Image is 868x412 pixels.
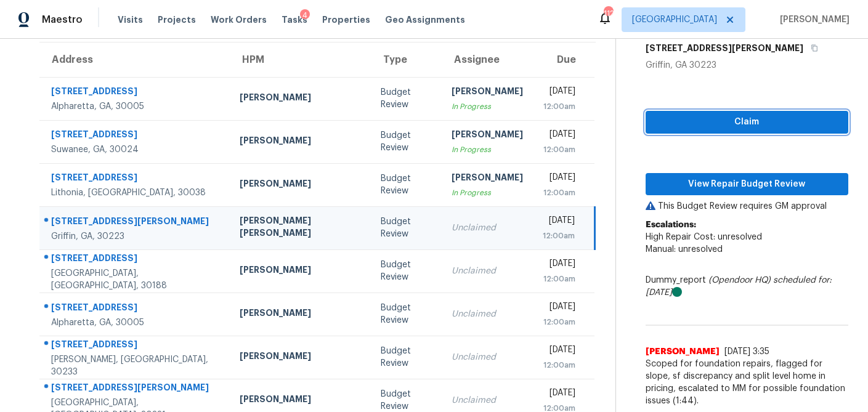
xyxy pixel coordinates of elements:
div: [DATE] [543,214,575,230]
div: [STREET_ADDRESS] [51,85,220,100]
div: 12:00am [543,316,576,328]
div: [GEOGRAPHIC_DATA], [GEOGRAPHIC_DATA], 30188 [51,267,220,292]
h5: [STREET_ADDRESS][PERSON_NAME] [646,42,803,54]
div: 12:00am [543,143,576,156]
div: Unclaimed [452,394,523,406]
button: View Repair Budget Review [646,173,848,196]
span: Manual: unresolved [646,245,723,254]
div: Alpharetta, GA, 30005 [51,100,220,113]
div: Dummy_report [646,274,848,299]
div: In Progress [452,187,523,199]
div: Budget Review [381,216,432,240]
span: Properties [322,14,370,26]
div: Unclaimed [452,308,523,320]
div: [PERSON_NAME] [240,91,362,107]
div: 12:00am [543,230,575,242]
div: Unclaimed [452,265,523,277]
div: [PERSON_NAME] [240,134,362,150]
button: Copy Address [803,37,820,59]
span: Maestro [42,14,83,26]
div: 12:00am [543,187,576,199]
div: [PERSON_NAME] [240,264,362,279]
th: HPM [230,42,371,77]
div: Budget Review [381,172,432,197]
div: [STREET_ADDRESS] [51,171,220,187]
span: [DATE] 3:35 [724,347,769,356]
div: [PERSON_NAME] [240,307,362,322]
div: [PERSON_NAME] [240,350,362,365]
span: Visits [118,14,143,26]
div: 4 [300,9,310,22]
div: 12:00am [543,100,576,113]
b: Escalations: [646,220,696,229]
div: [DATE] [543,171,576,187]
div: [PERSON_NAME] [452,85,523,100]
span: [PERSON_NAME] [775,14,850,26]
div: Budget Review [381,302,432,326]
span: Work Orders [211,14,267,26]
div: [STREET_ADDRESS] [51,128,220,143]
div: Griffin, GA 30223 [646,59,848,71]
div: [DATE] [543,257,576,273]
div: Budget Review [381,129,432,154]
div: 12:00am [543,359,576,371]
div: Budget Review [381,86,432,111]
div: Griffin, GA, 30223 [51,230,220,243]
div: Budget Review [381,345,432,370]
span: [PERSON_NAME] [646,345,720,358]
span: Claim [655,115,838,130]
div: [PERSON_NAME] [240,177,362,193]
div: [DATE] [543,128,576,143]
th: Type [371,42,442,77]
div: [STREET_ADDRESS] [51,338,220,353]
th: Assignee [442,42,533,77]
div: [PERSON_NAME] [452,171,523,187]
span: Scoped for foundation repairs, flagged for slope, sf discrepancy and split level home in pricing,... [646,358,848,407]
div: [DATE] [543,301,576,316]
span: Geo Assignments [385,14,465,26]
span: High Repair Cost: unresolved [646,233,762,241]
div: Alpharetta, GA, 30005 [51,317,220,329]
span: View Repair Budget Review [655,177,838,192]
i: (Opendoor HQ) [708,276,771,285]
div: In Progress [452,100,523,113]
th: Due [533,42,595,77]
div: [DATE] [543,387,576,402]
div: [PERSON_NAME], [GEOGRAPHIC_DATA], 30233 [51,353,220,378]
div: [PERSON_NAME] [PERSON_NAME] [240,214,362,242]
div: [STREET_ADDRESS] [51,301,220,317]
span: Projects [158,14,196,26]
div: [DATE] [543,85,576,100]
span: Tasks [282,15,307,24]
div: In Progress [452,143,523,156]
div: Suwanee, GA, 30024 [51,143,220,156]
div: [STREET_ADDRESS][PERSON_NAME] [51,215,220,230]
p: This Budget Review requires GM approval [646,200,848,212]
div: 112 [604,7,612,20]
div: Lithonia, [GEOGRAPHIC_DATA], 30038 [51,187,220,199]
span: [GEOGRAPHIC_DATA] [632,14,717,26]
div: Unclaimed [452,222,523,234]
button: Claim [646,111,848,134]
div: 12:00am [543,273,576,285]
div: [PERSON_NAME] [240,393,362,408]
div: [STREET_ADDRESS][PERSON_NAME] [51,381,220,397]
i: scheduled for: [DATE] [646,276,832,297]
div: [PERSON_NAME] [452,128,523,143]
div: [STREET_ADDRESS] [51,252,220,267]
div: [DATE] [543,344,576,359]
div: Unclaimed [452,351,523,363]
th: Address [39,42,230,77]
div: Budget Review [381,259,432,283]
